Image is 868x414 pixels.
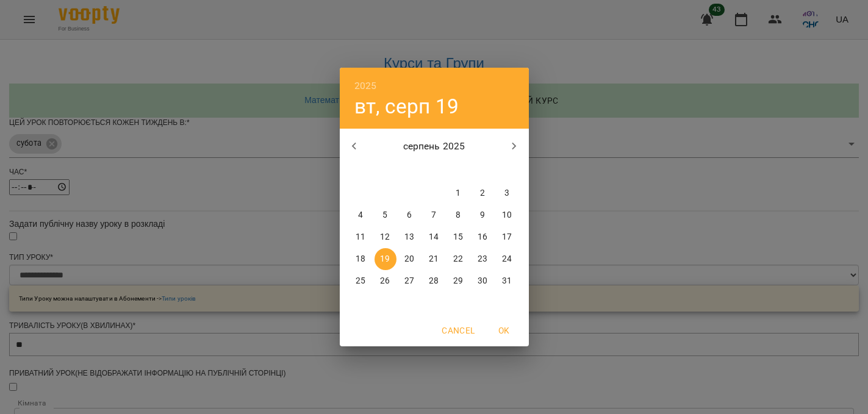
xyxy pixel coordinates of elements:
[502,275,512,287] p: 31
[380,275,390,287] p: 26
[472,226,494,248] button: 16
[502,209,512,221] p: 10
[442,323,475,338] span: Cancel
[453,275,463,287] p: 29
[423,226,445,248] button: 14
[380,253,390,265] p: 19
[404,275,414,287] p: 27
[504,187,509,199] p: 3
[375,248,396,270] button: 19
[472,248,494,270] button: 23
[356,253,365,265] p: 18
[448,270,470,292] button: 29
[448,248,470,270] button: 22
[380,231,390,243] p: 12
[453,253,463,265] p: 22
[375,204,396,226] button: 5
[480,209,485,221] p: 9
[354,77,377,95] button: 2025
[472,204,494,226] button: 9
[423,248,445,270] button: 21
[399,164,421,176] span: ср
[497,226,518,248] button: 17
[497,248,518,270] button: 24
[437,319,479,341] button: Cancel
[354,94,459,119] button: вт, серп 19
[429,231,439,243] p: 14
[407,209,412,221] p: 6
[490,323,519,338] span: OK
[497,204,518,226] button: 10
[472,164,494,176] span: сб
[399,248,421,270] button: 20
[448,204,470,226] button: 8
[404,253,414,265] p: 20
[429,253,439,265] p: 21
[399,204,421,226] button: 6
[368,139,500,154] p: серпень 2025
[375,270,396,292] button: 26
[472,270,494,292] button: 30
[350,248,372,270] button: 18
[453,231,463,243] p: 15
[423,270,445,292] button: 28
[356,231,365,243] p: 11
[350,270,372,292] button: 25
[497,270,518,292] button: 31
[350,164,372,176] span: пн
[497,164,518,176] span: нд
[502,231,512,243] p: 17
[456,187,461,199] p: 1
[448,182,470,204] button: 1
[423,164,445,176] span: чт
[404,231,414,243] p: 13
[456,209,461,221] p: 8
[399,270,421,292] button: 27
[478,231,487,243] p: 16
[448,164,470,176] span: пт
[375,164,396,176] span: вт
[350,226,372,248] button: 11
[356,275,365,287] p: 25
[431,209,436,221] p: 7
[375,226,396,248] button: 12
[485,319,524,341] button: OK
[472,182,494,204] button: 2
[399,226,421,248] button: 13
[480,187,485,199] p: 2
[497,182,518,204] button: 3
[429,275,439,287] p: 28
[423,204,445,226] button: 7
[358,209,363,221] p: 4
[350,204,372,226] button: 4
[502,253,512,265] p: 24
[478,253,487,265] p: 23
[478,275,487,287] p: 30
[448,226,470,248] button: 15
[382,209,387,221] p: 5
